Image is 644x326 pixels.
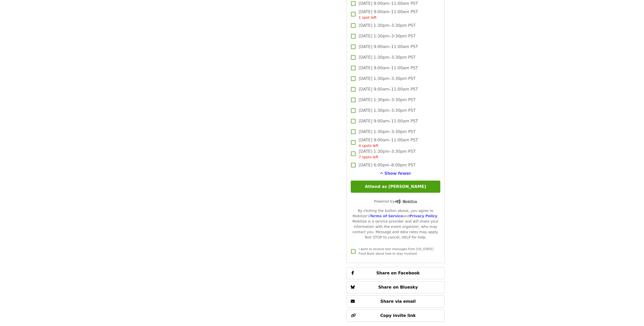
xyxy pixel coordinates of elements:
[346,281,444,293] button: Share on Bluesky
[359,129,416,135] span: [DATE] 1:30pm–3:30pm PST
[384,171,411,176] span: Show fewer
[351,208,440,240] div: By clicking the button above, you agree to Mobilize's and . Mobilize is a service provider and wi...
[380,299,416,304] span: Share via email
[359,23,416,29] span: [DATE] 1:30pm–3:30pm PST
[359,137,418,148] span: [DATE] 9:00am–11:00am PST
[359,144,378,148] span: 4 spots left
[378,285,418,290] span: Share on Bluesky
[359,118,418,124] span: [DATE] 9:00am–11:00am PST
[359,65,418,71] span: [DATE] 9:00am–11:00am PST
[376,271,420,275] span: Share on Facebook
[380,313,416,318] span: Copy invite link
[359,76,416,82] span: [DATE] 1:30pm–3:30pm PST
[359,44,418,50] span: [DATE] 9:00am–11:00am PST
[346,310,444,322] button: Copy invite link
[359,97,416,103] span: [DATE] 1:30pm–3:30pm PST
[359,107,416,114] span: [DATE] 1:30pm–3:30pm PST
[346,267,444,279] button: Share on Facebook
[351,181,440,193] button: Attend as [PERSON_NAME]
[394,199,417,204] img: Powered by Mobilize
[359,15,377,19] span: 1 spot left
[359,155,378,159] span: 7 spots left
[359,247,433,255] span: I want to receive text messages from [US_STATE] Food Bank about how to stay involved.
[359,54,416,60] span: [DATE] 1:30pm–3:30pm PST
[370,214,403,218] a: Terms of Service
[359,162,416,168] span: [DATE] 6:00pm–8:00pm PST
[346,295,444,308] button: Share via email
[359,9,418,20] span: [DATE] 9:00am–11:00am PST
[359,86,418,92] span: [DATE] 9:00am–11:00am PST
[409,214,437,218] a: Privacy Policy
[374,199,417,203] span: Powered by
[359,1,418,7] span: [DATE] 9:00am–11:00am PST
[359,148,416,160] span: [DATE] 1:30pm–3:30pm PST
[380,170,411,177] button: See more timeslots
[359,33,416,39] span: [DATE] 1:30pm–3:30pm PST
